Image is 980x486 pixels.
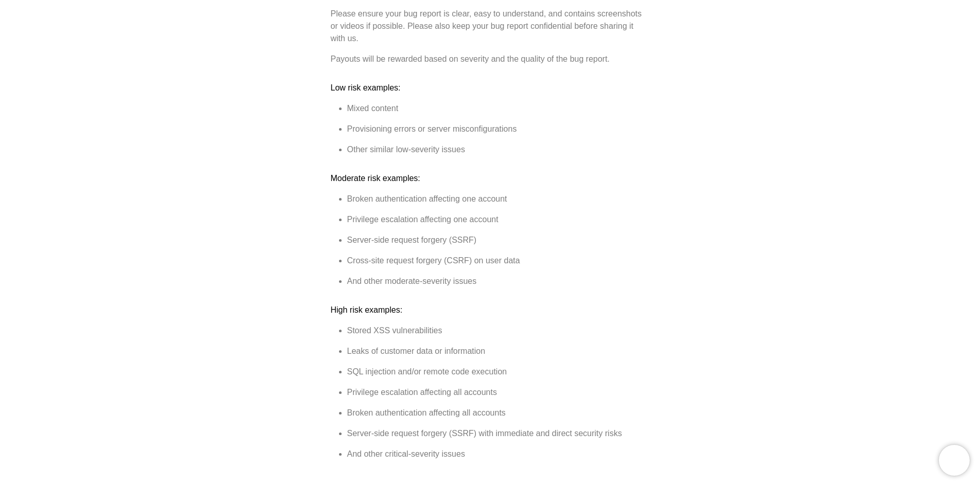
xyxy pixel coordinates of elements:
[347,427,650,440] li: Server-side request forgery (SSRF) with immediate and direct security risks
[331,8,650,45] p: Please ensure your bug report is clear, easy to understand, and contains screenshots or videos if...
[347,143,650,156] li: Other similar low-severity issues
[347,255,650,267] li: Cross-site request forgery (CSRF) on user data
[347,407,650,419] li: Broken authentication affecting all accounts
[347,234,650,246] li: Server-side request forgery (SSRF)
[347,345,650,357] li: Leaks of customer data or information
[347,275,650,287] li: And other moderate-severity issues
[347,325,650,337] li: Stored XSS vulnerabilities
[331,82,650,94] h3: Low risk examples:
[347,366,650,378] li: SQL injection and/or remote code execution
[347,102,650,115] li: Mixed content
[347,448,650,460] li: And other critical-severity issues
[347,193,650,205] li: Broken authentication affecting one account
[331,304,650,316] h3: High risk examples:
[347,213,650,226] li: Privilege escalation affecting one account
[331,172,650,185] h3: Moderate risk examples:
[939,445,970,476] iframe: Chatra live chat
[331,53,650,65] p: Payouts will be rewarded based on severity and the quality of the bug report.
[347,123,650,135] li: Provisioning errors or server misconfigurations
[347,386,650,399] li: Privilege escalation affecting all accounts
